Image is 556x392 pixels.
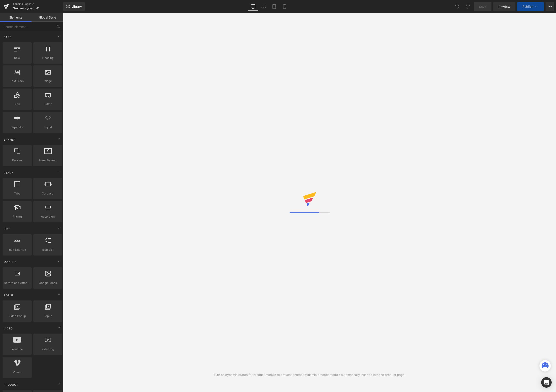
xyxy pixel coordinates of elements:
[32,13,63,22] a: Global Style
[493,2,515,11] a: Preview
[4,214,30,219] span: Pricing
[4,125,30,130] span: Separator
[35,158,61,163] span: Hero Banner
[35,347,61,351] span: Video Bg
[35,191,61,196] span: Carousel
[3,293,14,297] span: Popup
[35,79,61,83] span: Image
[269,2,279,11] a: Tablet
[4,347,30,351] span: Youtube
[35,281,61,285] span: Google Maps
[4,247,30,252] span: Icon List Hoz
[35,102,61,106] span: Button
[3,138,16,142] span: Banner
[35,247,61,252] span: Icon List
[4,102,30,106] span: Icon
[35,314,61,318] span: Popup
[4,314,30,318] span: Video Popup
[4,56,30,60] span: Row
[3,260,17,264] span: Module
[453,2,462,11] button: Undo
[4,370,30,375] span: Vimeo
[522,5,533,8] span: Publish
[517,2,544,11] button: Publish
[4,158,30,163] span: Parallax
[4,191,30,196] span: Tabs
[258,2,269,11] a: Laptop
[35,56,61,60] span: Heading
[546,2,554,11] button: More
[13,7,34,10] span: Sekisui Kydex
[541,377,552,388] div: Open Intercom Messenger
[72,5,82,9] span: Library
[279,2,290,11] a: Mobile
[35,214,61,219] span: Accordion
[3,383,19,387] span: Product
[214,372,405,377] div: Turn on dynamic button for product module to prevent another dynamic product module automatically...
[3,35,12,39] span: Base
[479,4,486,9] span: Save
[3,227,11,231] span: List
[3,326,13,331] span: Video
[63,2,85,11] a: New Library
[4,281,30,285] span: Before and After Images
[4,79,30,83] span: Text Block
[3,171,14,175] span: Stack
[498,4,510,9] span: Preview
[248,2,258,11] a: Desktop
[35,125,61,130] span: Liquid
[463,2,472,11] button: Redo
[13,2,63,6] a: Landing Pages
